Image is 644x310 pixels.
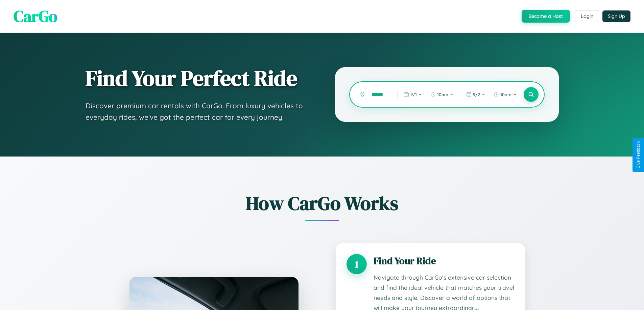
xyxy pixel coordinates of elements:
button: Become a Host [522,10,570,23]
button: 10am [490,89,520,100]
button: 10am [427,89,457,100]
p: Discover premium car rentals with CarGo. From luxury vehicles to everyday rides, we've got the pe... [86,100,308,123]
span: CarGo [14,5,57,27]
span: 9 / 2 [473,92,480,97]
div: 1 [347,254,367,274]
button: 9/2 [463,89,489,100]
h3: Find Your Ride [374,254,514,267]
button: Sign Up [602,10,630,22]
span: 10am [500,92,511,97]
h2: How CarGo Works [119,190,525,216]
h1: Find Your Perfect Ride [86,66,308,90]
div: Give Feedback [636,141,641,169]
span: 10am [437,92,448,97]
span: 9 / 1 [410,92,417,97]
button: 9/1 [400,89,426,100]
button: Login [575,10,599,22]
